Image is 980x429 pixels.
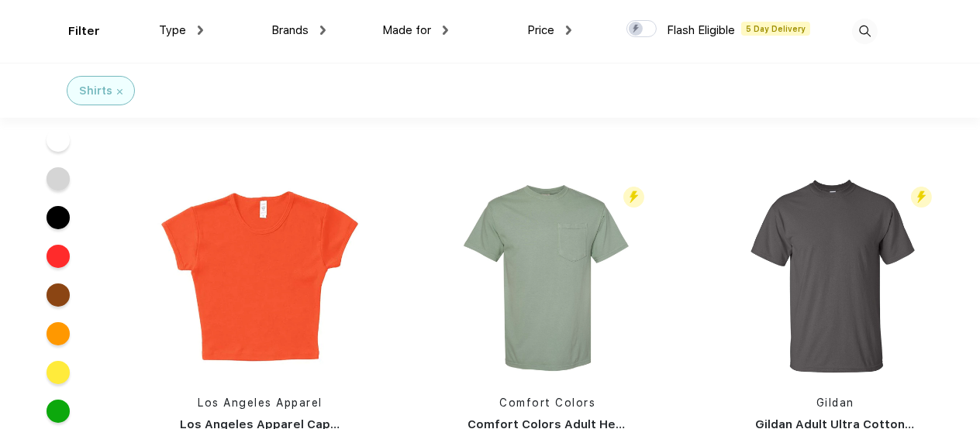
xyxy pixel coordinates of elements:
span: Price [527,23,554,37]
img: dropdown.png [320,26,326,35]
a: Comfort Colors [499,396,595,409]
a: Los Angeles Apparel [198,396,323,409]
img: dropdown.png [443,26,448,35]
img: dropdown.png [198,26,203,35]
img: func=resize&h=266 [732,173,938,379]
a: Gildan [816,396,854,409]
img: desktop_search.svg [852,19,878,44]
span: Brands [271,23,309,37]
img: filter_cancel.svg [117,89,122,94]
span: Flash Eligible [667,23,735,37]
img: flash_active_toggle.svg [623,187,644,208]
img: func=resize&h=266 [444,173,650,379]
span: Type [159,23,186,37]
span: Made for [382,23,431,37]
span: 5 Day Delivery [741,22,810,36]
div: Shirts [79,83,112,99]
img: flash_active_toggle.svg [911,187,932,208]
img: func=resize&h=266 [157,173,363,379]
img: dropdown.png [566,26,571,35]
div: Filter [68,22,100,40]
